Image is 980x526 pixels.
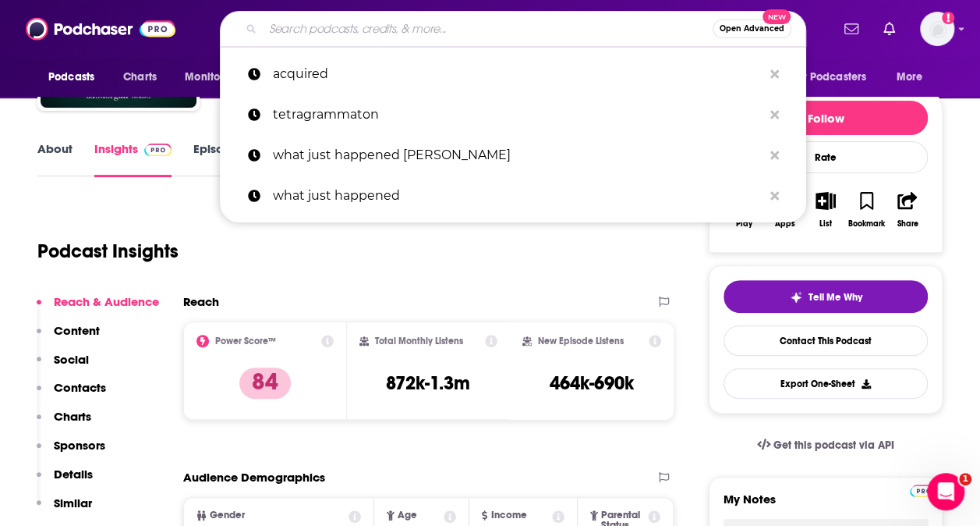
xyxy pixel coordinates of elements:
a: Get this podcast via API [745,426,907,464]
button: Follow [724,101,928,135]
p: tetragrammaton [273,94,762,135]
button: tell me why sparkleTell Me Why [724,280,928,313]
h2: New Episode Listens [538,336,624,347]
div: Bookmark [848,219,885,229]
div: Search podcasts, credits, & more... [220,11,806,47]
a: About [37,141,73,177]
span: New [762,9,791,24]
p: Charts [54,409,91,424]
h3: 872k-1.3m [386,371,470,395]
a: what just happened [220,176,806,216]
button: List [805,182,846,238]
button: Similar [37,496,92,524]
span: Open Advanced [720,25,784,33]
label: My Notes [724,492,928,519]
a: Pro website [910,482,937,497]
p: what just happened christine [273,135,762,176]
a: Charts [113,62,166,92]
a: acquired [220,54,806,94]
h3: 464k-690k [550,371,634,395]
button: Charts [37,409,91,438]
button: Contacts [37,380,106,409]
button: Reach & Audience [37,294,159,323]
h2: Reach [183,294,219,309]
img: User Profile [920,12,954,46]
input: Search podcasts, credits, & more... [263,16,713,41]
p: Sponsors [54,438,105,453]
span: More [897,66,923,88]
a: tetragrammaton [220,94,806,135]
button: Show profile menu [920,12,954,46]
div: Share [897,219,918,229]
p: Social [54,352,89,367]
iframe: Intercom live chat [927,473,964,510]
p: 84 [239,368,291,399]
button: open menu [37,62,115,92]
div: Play [736,219,752,229]
button: Bookmark [846,182,886,238]
svg: Add a profile image [942,12,954,24]
button: Share [887,182,928,238]
h2: Power Score™ [215,336,276,347]
span: For Podcasters [791,66,866,88]
span: Age [398,510,417,521]
button: Open AdvancedNew [713,20,791,38]
div: Rate [724,141,928,173]
a: Show notifications dropdown [838,16,865,42]
button: Social [37,352,89,381]
img: tell me why sparkle [790,291,802,304]
p: Reach & Audience [54,294,159,309]
button: Details [37,467,93,496]
a: what just happened [PERSON_NAME] [220,135,806,176]
p: Similar [54,496,92,510]
a: Episodes295 [193,141,271,177]
h1: Podcast Insights [37,240,179,263]
button: open menu [174,62,260,92]
button: Export One-Sheet [724,368,928,399]
button: open menu [886,62,943,92]
button: open menu [781,62,889,92]
img: Podchaser Pro [144,144,172,156]
div: Apps [775,219,795,229]
span: 1 [959,473,971,485]
span: Tell Me Why [808,291,862,304]
span: Monitoring [185,66,240,88]
p: acquired [273,54,762,94]
h2: Audience Demographics [183,470,325,485]
a: InsightsPodchaser Pro [94,141,172,177]
span: Charts [123,66,157,88]
img: Podchaser Pro [910,485,937,497]
span: Logged in as cgiron [920,12,954,46]
span: Get this podcast via API [773,439,894,452]
button: Content [37,323,100,352]
p: Details [54,467,93,482]
span: Podcasts [48,66,94,88]
a: Show notifications dropdown [877,16,901,42]
h2: Total Monthly Listens [375,336,463,347]
p: Contacts [54,380,106,395]
span: Gender [210,510,245,521]
p: Content [54,323,100,338]
span: Income [490,510,526,521]
div: List [819,219,832,229]
a: Contact This Podcast [724,325,928,356]
p: what just happened [273,176,762,216]
button: Sponsors [37,438,105,467]
img: Podchaser - Follow, Share and Rate Podcasts [26,14,175,44]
